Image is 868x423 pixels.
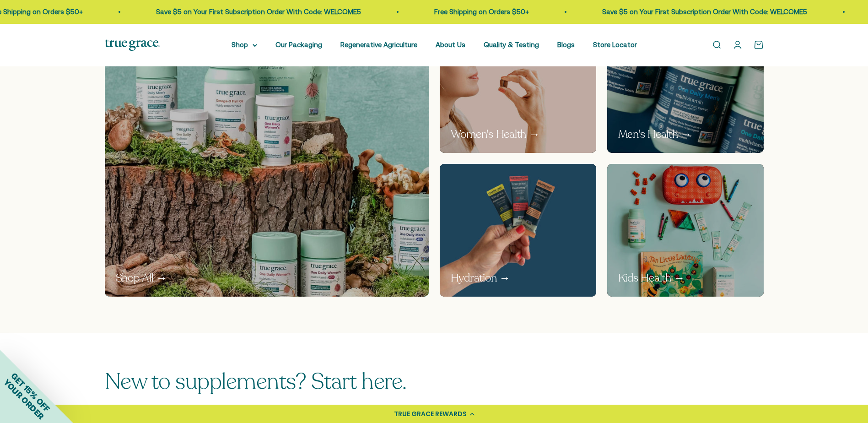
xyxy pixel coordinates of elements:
[436,41,465,49] a: About Us
[557,41,575,49] a: Blogs
[384,8,479,16] a: Free Shipping on Orders $50+
[618,127,692,142] p: Men's Health →
[484,41,539,49] a: Quality & Testing
[440,20,596,153] a: Woman holding a small pill in a pink background Women's Health →
[607,20,764,153] a: True Grace One Daily Men's multivitamin bottles on a blue background Men's Health →
[440,20,596,153] img: Woman holding a small pill in a pink background
[451,127,540,142] p: Women's Health →
[552,6,757,17] p: Save $5 on Your First Subscription Order With Code: WELCOME5
[232,39,257,50] summary: Shop
[340,41,417,49] a: Regenerative Agriculture
[451,271,510,286] p: Hydration →
[440,164,596,297] a: Hand holding three small packages of electrolyte powder of different flavors against a blue backg...
[116,271,167,286] p: Shop All →
[435,160,601,301] img: Hand holding three small packages of electrolyte powder of different flavors against a blue backg...
[593,41,637,49] a: Store Locator
[105,367,407,396] split-lines: New to supplements? Start here.
[275,41,322,49] a: Our Packaging
[105,20,429,297] img: True Grace products displayed on a natural wooden and moss background
[607,164,764,297] img: Collection of children's products including a red monster-shaped container, toys, and health prod...
[618,271,685,286] p: Kids Health →
[394,409,467,419] div: TRUE GRACE REWARDS
[2,377,46,421] span: YOUR ORDER
[9,371,52,413] span: GET 15% OFF
[105,20,429,297] a: True Grace products displayed on a natural wooden and moss background Shop All →
[106,6,311,17] p: Save $5 on Your First Subscription Order With Code: WELCOME5
[607,20,764,153] img: True Grace One Daily Men's multivitamin bottles on a blue background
